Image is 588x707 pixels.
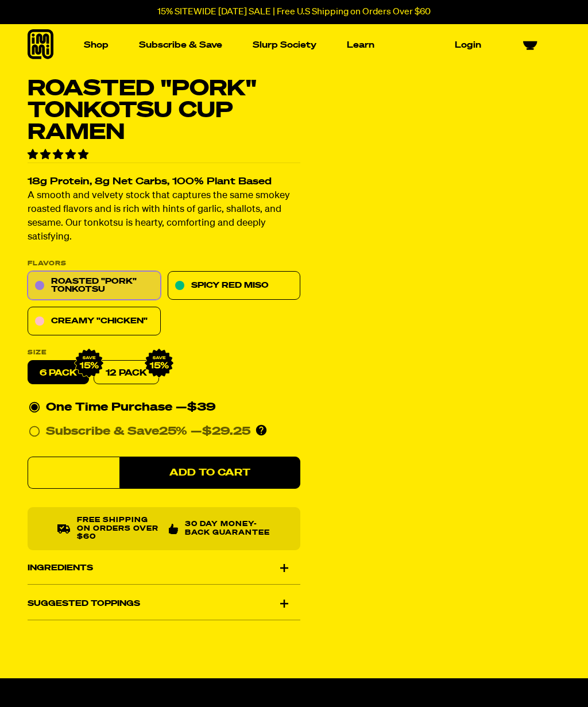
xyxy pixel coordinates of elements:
[28,307,161,336] a: Creamy "Chicken"
[450,36,486,54] a: Login
[187,402,216,414] span: $39
[28,588,300,620] div: Suggested Toppings
[342,36,379,54] a: Learn
[248,36,321,54] a: Slurp Society
[134,36,227,54] a: Subscribe & Save
[79,24,486,66] nav: Main navigation
[74,349,104,378] img: IMG_9632.png
[119,457,300,489] button: Add to Cart
[28,553,300,585] div: Ingredients
[94,361,159,385] a: 12 Pack
[28,177,300,187] h2: 18g Protein, 8g Net Carbs, 100% Plant Based
[79,36,113,54] a: Shop
[144,349,174,378] img: IMG_9632.png
[157,7,431,17] p: 15% SITEWIDE [DATE] SALE | Free U.S Shipping on Orders Over $60
[28,190,300,245] p: A smooth and velvety stock that captures the same smokey roasted flavors and is rich with hints o...
[28,78,300,144] h1: Roasted "Pork" Tonkotsu Cup Ramen
[28,261,300,267] p: Flavors
[169,468,250,478] span: Add to Cart
[28,150,91,160] span: 4.75 stars
[185,521,270,538] p: 30 Day Money-Back Guarantee
[191,423,250,441] div: —
[46,423,187,441] div: Subscribe & Save
[202,426,250,438] span: $29.25
[28,361,89,385] label: 6 pack
[28,350,300,356] label: Size
[29,399,299,417] div: One Time Purchase
[77,517,159,542] p: Free shipping on orders over $60
[28,272,161,300] a: Roasted "Pork" Tonkotsu
[168,272,301,300] a: Spicy Red Miso
[159,426,187,438] span: 25%
[176,399,216,417] div: —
